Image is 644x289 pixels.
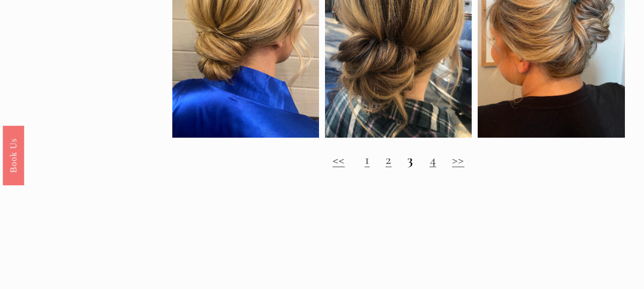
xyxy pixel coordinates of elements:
a: Book Us [3,125,24,185]
a: << [333,151,345,168]
a: 1 [365,151,370,168]
a: >> [452,151,465,168]
a: 2 [386,151,392,168]
strong: 3 [407,151,413,168]
a: 4 [430,151,436,168]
